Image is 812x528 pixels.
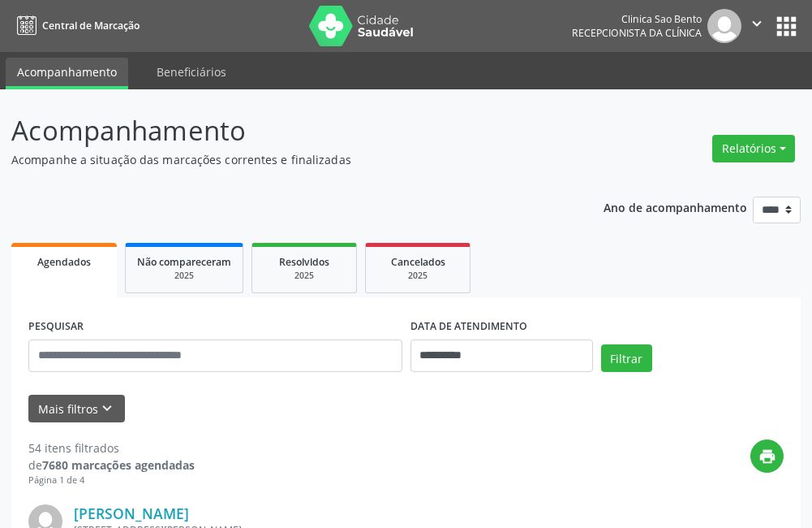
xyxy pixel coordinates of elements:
img: img [707,9,741,43]
span: Não compareceram [137,255,231,269]
div: Página 1 de 4 [28,474,195,487]
div: Clinica Sao Bento [572,12,702,26]
span: Cancelados [391,255,445,269]
button: Mais filtroskeyboard_arrow_down [28,395,125,423]
div: 2025 [264,270,345,282]
span: Recepcionista da clínica [572,26,702,40]
p: Acompanhe a situação das marcações correntes e finalizadas [11,151,564,168]
p: Acompanhamento [11,110,564,151]
span: Resolvidos [279,255,329,269]
a: Central de Marcação [11,12,140,39]
button: apps [772,12,801,41]
i:  [748,15,766,32]
i: print [758,448,776,465]
strong: 7680 marcações agendadas [42,457,195,473]
div: de [28,457,195,474]
span: Agendados [37,255,91,269]
a: Acompanhamento [6,58,128,89]
button:  [741,9,772,43]
span: Central de Marcação [42,19,140,32]
p: Ano de acompanhamento [604,197,747,217]
label: PESQUISAR [28,314,84,340]
div: 2025 [137,270,231,282]
div: 2025 [377,270,458,282]
a: [PERSON_NAME] [74,504,189,522]
button: Relatórios [712,135,795,162]
button: Filtrar [601,344,652,372]
a: Beneficiários [145,58,238,86]
button: print [750,439,784,473]
label: DATA DE ATENDIMENTO [410,314,527,340]
div: 54 itens filtrados [28,439,195,457]
i: keyboard_arrow_down [98,400,116,418]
